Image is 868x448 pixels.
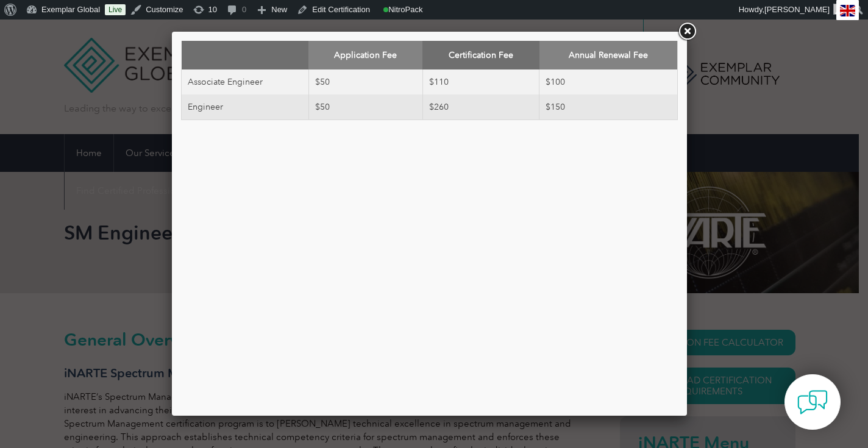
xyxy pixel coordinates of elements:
th: Application Fee [308,41,422,69]
td: $50 [308,94,422,120]
td: Associate Engineer [182,69,309,94]
span: [PERSON_NAME] [764,5,830,14]
td: Engineer [182,94,309,120]
th: Certification Fee [422,41,539,69]
a: Live [105,4,126,15]
img: contact-chat.png [797,387,828,418]
td: $50 [308,69,422,94]
td: $260 [422,94,539,120]
a: Close [676,21,698,43]
td: $110 [422,69,539,94]
td: $100 [539,69,678,94]
td: $150 [539,94,678,120]
th: Annual Renewal Fee [539,41,678,69]
img: en [840,5,855,16]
